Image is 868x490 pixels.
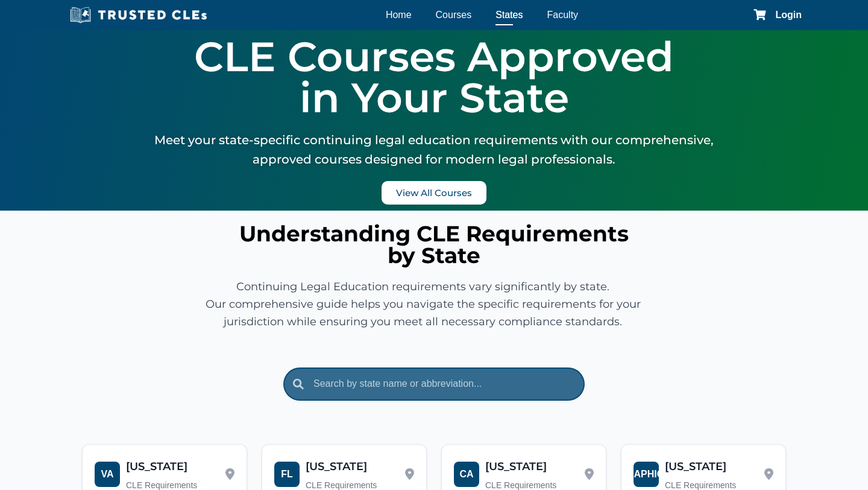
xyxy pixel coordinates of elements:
[383,6,415,24] a: Home
[433,6,475,24] a: Courses
[485,457,556,476] h3: [US_STATE]
[66,6,210,24] img: Trusted CLEs
[283,367,585,400] input: Search by state name or abbreviation...
[6,223,862,266] h3: Understanding CLE Requirements by State
[492,6,526,24] a: States
[382,181,486,205] a: View All Courses
[634,462,659,487] div: [GEOGRAPHIC_DATA]
[396,188,472,197] span: View All Courses
[775,10,802,20] a: Login
[187,296,659,331] p: Our comprehensive guide helps you navigate the specific requirements for your jurisdiction while ...
[187,278,659,296] p: Continuing Legal Education requirements vary significantly by state.
[454,462,479,487] div: CA
[306,457,377,476] h3: [US_STATE]
[665,457,736,476] h3: [US_STATE]
[95,462,120,487] div: VA
[544,6,582,24] a: Faculty
[126,457,197,476] h3: [US_STATE]
[274,462,300,487] div: FL
[139,130,729,169] p: Meet your state-specific continuing legal education requirements with our comprehensive, approved...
